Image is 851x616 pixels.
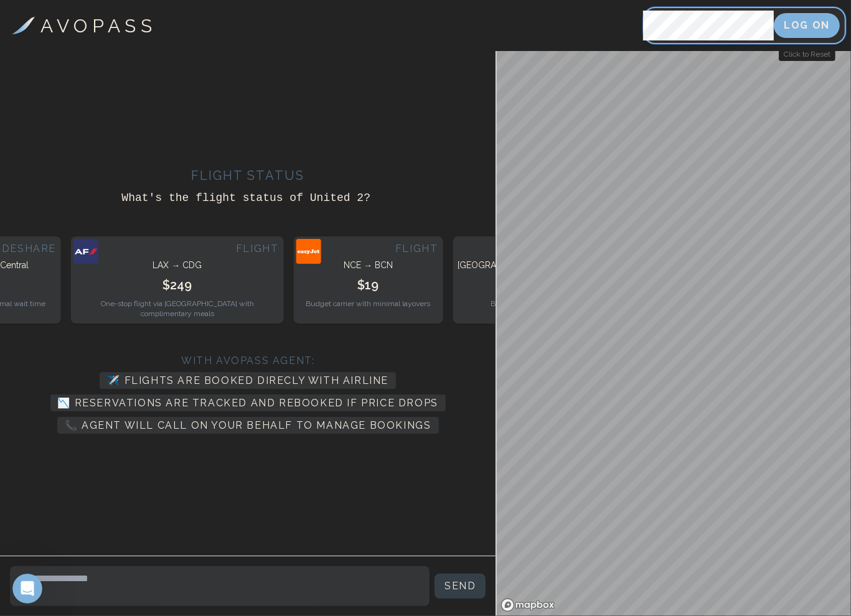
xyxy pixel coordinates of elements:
div: Flight [298,241,438,256]
a: A V O P A S S [12,12,153,40]
div: Flight [76,241,278,256]
span: LAX [153,260,169,270]
span: CDG [182,260,202,270]
div: Hotel [458,241,622,256]
span: → [364,260,372,270]
span: [GEOGRAPHIC_DATA] [458,260,543,270]
h3: A V O P A S S [41,12,153,40]
input: Password [643,11,774,40]
span: BCN [375,260,393,270]
button: Log On [774,13,840,38]
div: $249 [76,276,278,294]
div: Budget carrier with minimal layovers [298,299,438,309]
img: AF [73,239,98,264]
a: Click to Reset [779,47,835,61]
img: U2 [296,239,321,264]
div: $19 [298,276,438,294]
div: What's the flight status of United 2? [121,189,374,207]
div: Boutique hotel in the heart of [GEOGRAPHIC_DATA] [458,299,622,319]
canvas: Map [497,51,851,616]
span: 📞 Agent will call on your behalf to manage bookings [57,417,439,434]
img: Voyista Logo [12,17,35,34]
span: 📉 Reservations are tracked and rebooked if price drops [50,394,446,411]
iframe: Intercom live chat [12,574,42,604]
div: One-stop flight via [GEOGRAPHIC_DATA] with complimentary meals [76,299,278,319]
span: ✈️ Flights are booked direcly with airline [100,372,396,389]
div: €120/night [458,276,622,294]
span: NCE [344,260,361,270]
span: With Avopass Agent: [181,355,314,366]
a: Mapbox homepage [501,598,555,612]
button: SEND [435,574,486,599]
div: Flight Status [191,167,304,184]
span: → [171,260,180,270]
